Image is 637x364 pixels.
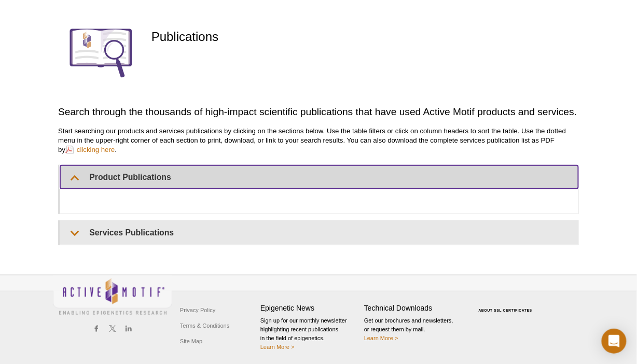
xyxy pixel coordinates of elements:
summary: Services Publications [60,221,578,244]
div: Open Intercom Messenger [602,329,627,354]
h4: Technical Downloads [364,304,463,313]
a: ABOUT SSL CERTIFICATES [479,309,533,312]
img: Publications [58,9,144,95]
summary: Product Publications [60,165,578,189]
p: Sign up for our monthly newsletter highlighting recent publications in the field of epigenetics. [260,316,359,352]
h2: Search through the thousands of high-impact scientific publications that have used Active Motif p... [58,105,579,119]
table: Click to Verify - This site chose Symantec SSL for secure e-commerce and confidential communicati... [468,293,546,316]
a: Learn More > [364,335,398,341]
a: Privacy Policy [177,302,218,318]
h1: Publications [151,30,579,45]
p: Start searching our products and services publications by clicking on the sections below. Use the... [58,127,579,155]
h4: Epigenetic News [260,304,359,313]
a: Terms & Conditions [177,318,232,333]
a: Learn More > [260,344,295,350]
a: clicking here [65,145,115,155]
p: Get our brochures and newsletters, or request them by mail. [364,316,463,343]
img: Active Motif, [53,275,172,317]
a: Site Map [177,333,205,349]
